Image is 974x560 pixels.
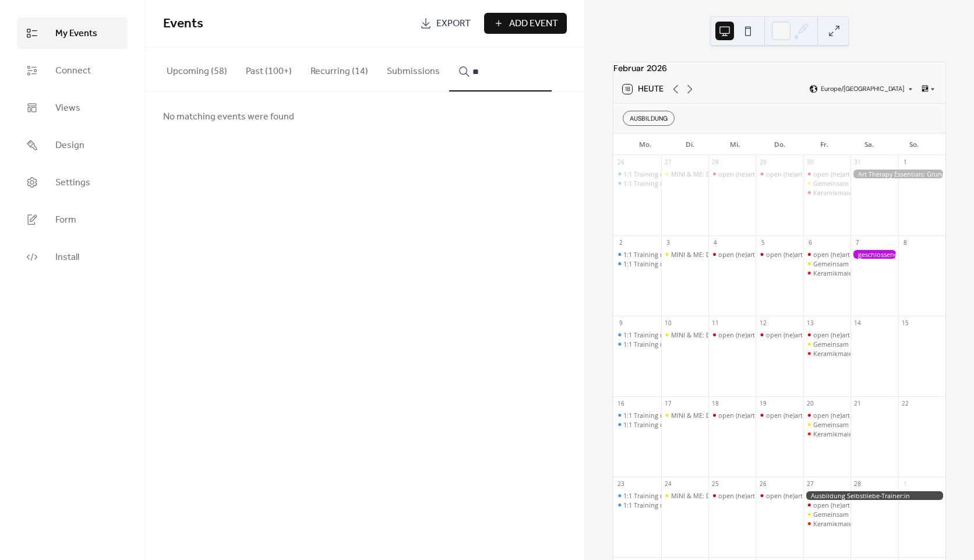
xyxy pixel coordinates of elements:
span: Views [55,101,80,115]
div: 1:1 Training mit [PERSON_NAME] (digital oder 5020 [GEOGRAPHIC_DATA]) [623,179,843,188]
div: open (he)art café [813,330,864,339]
a: My Events [17,17,128,49]
div: Keramikmalerei: Gestalte deinen Selbstliebe-Anker [803,429,851,438]
div: 14 [854,319,862,327]
div: Gemeinsam stark: Kreativzeit für Kind & Eltern [813,259,951,268]
div: 17 [664,400,672,408]
div: 12 [759,319,767,327]
div: open (he)art café [803,330,851,339]
a: Install [17,241,128,273]
div: Di. [668,133,712,156]
div: 13 [806,319,814,327]
div: 1:1 Training mit [PERSON_NAME] (digital oder 5020 [GEOGRAPHIC_DATA]) [623,411,843,420]
div: 1:1 Training mit [PERSON_NAME] (digital oder 5020 [GEOGRAPHIC_DATA]) [623,340,843,348]
a: Add Event [484,13,567,34]
div: MINI & ME: Dein Moment mit Baby [671,330,775,339]
div: 9 [617,319,625,327]
div: Gemeinsam stark: Kreativzeit für Kind & Eltern [803,340,851,348]
div: open (he)art café [708,411,756,420]
div: 1:1 Training mit Caterina (digital oder 5020 Salzburg) [613,250,661,259]
span: Connect [55,64,91,78]
div: 11 [711,319,719,327]
div: open (he)art café [803,250,851,259]
div: Do. [757,133,802,156]
div: 25 [711,480,719,488]
div: open (he)art café [813,501,864,509]
span: Events [163,11,203,37]
div: MINI & ME: Dein Moment mit Baby [661,411,708,420]
div: open (he)art café [803,170,851,178]
a: Views [17,92,128,124]
div: 1:1 Training mit Caterina (digital oder 5020 Salzburg) [613,420,661,429]
div: open (he)art café [718,170,769,178]
div: 26 [759,480,767,488]
div: 10 [664,319,672,327]
div: 18 [711,400,719,408]
div: 1:1 Training mit Caterina (digital oder 5020 Salzburg) [613,259,661,268]
div: 27 [806,480,814,488]
div: 4 [711,239,719,247]
div: Keramikmalerei: Gestalte deinen Selbstliebe-Anker [803,349,851,358]
a: Design [17,129,128,161]
div: 16 [617,400,625,408]
div: open (he)art café [756,411,803,420]
div: 1:1 Training mit [PERSON_NAME] (digital oder 5020 [GEOGRAPHIC_DATA]) [623,420,843,429]
div: open (he)art café [766,250,817,259]
div: 30 [806,159,814,167]
div: open (he)art café [718,250,769,259]
div: Keramikmalerei: Gestalte deinen Selbstliebe-Anker [813,429,964,438]
div: open (he)art café [803,501,851,509]
div: MINI & ME: Dein Moment mit Baby [671,411,775,420]
div: open (he)art café [766,491,817,500]
div: 20 [806,400,814,408]
div: 1:1 Training mit [PERSON_NAME] (digital oder 5020 [GEOGRAPHIC_DATA]) [623,170,843,178]
div: 24 [664,480,672,488]
div: 1:1 Training mit Caterina (digital oder 5020 Salzburg) [613,491,661,500]
div: Gemeinsam stark: Kreativzeit für Kind & Eltern [803,510,851,519]
div: MINI & ME: Dein Moment mit Baby [671,250,775,259]
div: open (he)art café [718,411,769,420]
span: My Events [55,27,97,41]
div: 3 [664,239,672,247]
div: 1:1 Training mit [PERSON_NAME] (digital oder 5020 [GEOGRAPHIC_DATA]) [623,491,843,500]
div: open (he)art café [756,250,803,259]
div: 23 [617,480,625,488]
div: 1:1 Training mit [PERSON_NAME] (digital oder 5020 [GEOGRAPHIC_DATA]) [623,501,843,509]
div: 5 [759,239,767,247]
div: 1 [901,480,909,488]
div: Februar 2026 [613,62,945,75]
div: 26 [617,159,625,167]
div: open (he)art café [708,250,756,259]
div: 7 [854,239,862,247]
div: Mo. [623,133,668,156]
div: 1:1 Training mit Caterina (digital oder 5020 Salzburg) [613,179,661,188]
div: Keramikmalerei: Gestalte deinen Selbstliebe-Anker [803,519,851,528]
a: Connect [17,55,128,86]
div: AUSBILDUNG [623,111,675,126]
div: MINI & ME: Dein Moment mit Baby [671,170,775,178]
div: open (he)art café [708,491,756,500]
div: MINI & ME: Dein Moment mit Baby [661,491,708,500]
div: 19 [759,400,767,408]
div: open (he)art café [756,330,803,339]
div: 8 [901,239,909,247]
div: Keramikmalerei: Gestalte deinen Selbstliebe-Anker [803,269,851,277]
div: 1 [901,159,909,167]
div: Gemeinsam stark: Kreativzeit für Kind & Eltern [803,420,851,429]
div: 1:1 Training mit Caterina (digital oder 5020 Salzburg) [613,411,661,420]
div: 1:1 Training mit Caterina (digital oder 5020 Salzburg) [613,330,661,339]
div: 21 [854,400,862,408]
div: open (he)art café [803,411,851,420]
button: Upcoming (58) [157,47,237,90]
div: open (he)art café [813,411,864,420]
span: Add Event [509,17,558,31]
div: Art Therapy Essentials: Grundlagenkurs Kunsttherapie [851,170,945,178]
div: Keramikmalerei: Gestalte deinen Selbstliebe-Anker [813,349,964,358]
div: So. [891,133,936,156]
div: open (he)art café [708,170,756,178]
div: open (he)art café [766,330,817,339]
div: open (he)art café [766,170,817,178]
span: Europe/[GEOGRAPHIC_DATA] [821,86,904,93]
a: Form [17,204,128,235]
a: Settings [17,167,128,198]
